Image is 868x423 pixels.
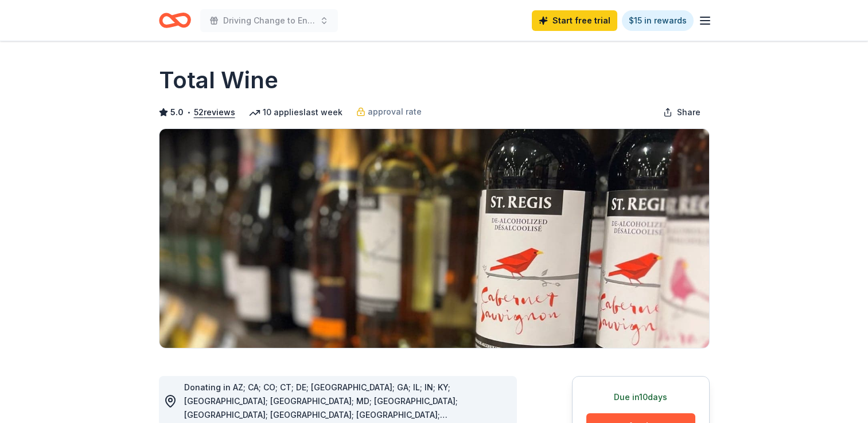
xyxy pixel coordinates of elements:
a: approval rate [356,105,422,119]
a: $15 in rewards [622,10,694,31]
button: Share [654,101,710,124]
span: 5.0 [170,105,184,119]
div: Due in 10 days [586,390,695,404]
img: Image for Total Wine [159,129,709,348]
h1: Total Wine [159,64,278,96]
span: approval rate [368,105,422,119]
span: • [186,108,190,117]
a: Start free trial [532,10,617,31]
span: Driving Change to End Domestic Violence [223,14,315,28]
div: 10 applies last week [249,105,342,119]
button: Driving Change to End Domestic Violence [200,9,338,32]
span: Share [677,105,700,119]
a: Home [159,7,191,34]
button: 52reviews [194,105,235,119]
